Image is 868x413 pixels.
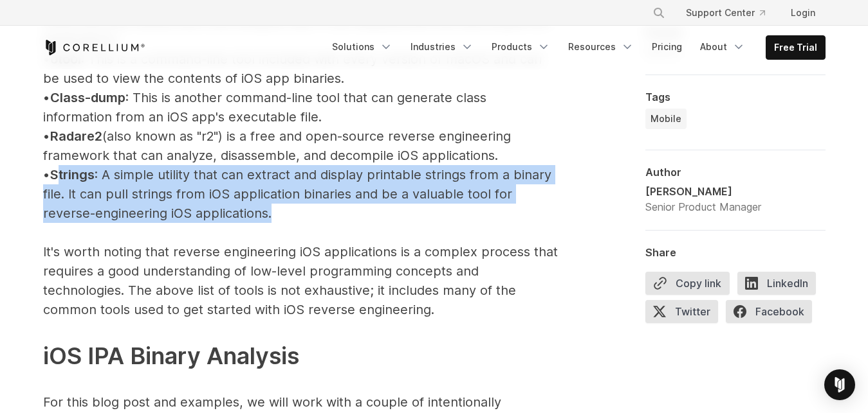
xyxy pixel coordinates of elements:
[737,272,816,295] span: LinkedIn
[645,109,687,129] a: Mobile
[403,35,481,58] a: Industries
[560,35,642,58] a: Resources
[645,246,826,259] div: Share
[645,300,726,328] a: Twitter
[43,342,299,370] span: iOS IPA Binary Analysis
[824,369,855,400] div: Open Intercom Messenger
[726,300,812,323] span: Facebook
[647,1,670,24] button: Search
[50,128,102,144] span: Radare2
[637,1,826,24] div: Navigation Menu
[43,40,145,55] a: Corellium Home
[645,184,761,199] div: [PERSON_NAME]
[726,300,820,328] a: Facebook
[324,35,400,58] a: Solutions
[50,167,95,182] span: Strings
[324,35,826,60] div: Navigation Menu
[645,199,761,215] div: Senior Product Manager
[484,35,558,58] a: Products
[651,112,681,125] span: Mobile
[676,1,775,24] a: Support Center
[645,91,826,103] div: Tags
[780,1,826,24] a: Login
[644,35,690,58] a: Pricing
[766,36,825,59] a: Free Trial
[645,166,826,179] div: Author
[692,35,753,58] a: About
[737,272,824,300] a: LinkedIn
[645,272,730,295] button: Copy link
[645,300,718,323] span: Twitter
[50,90,125,105] span: Class-dump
